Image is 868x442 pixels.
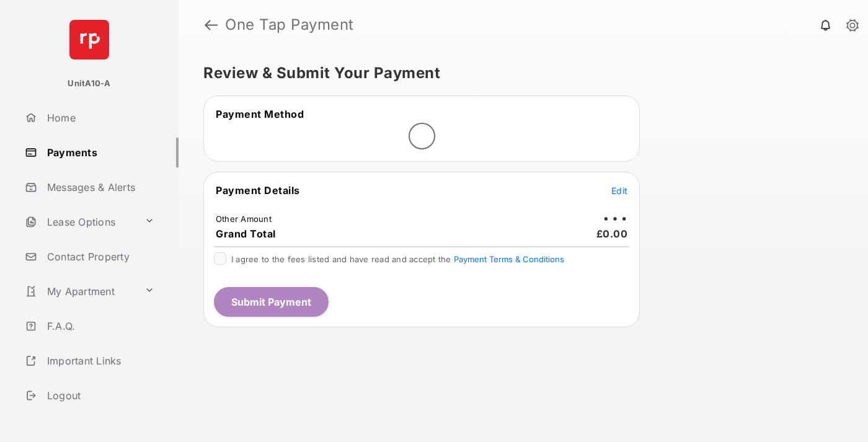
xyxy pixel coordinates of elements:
[216,228,276,240] span: Grand Total
[215,213,272,224] td: Other Amount
[203,66,833,81] h5: Review & Submit Your Payment
[20,346,159,376] a: Important Links
[231,254,564,264] span: I agree to the fees listed and have read and accept the
[611,184,627,197] button: Edit
[216,184,300,197] span: Payment Details
[20,138,179,167] a: Payments
[69,20,109,60] img: svg+xml;base64,PHN2ZyB4bWxucz0iaHR0cDovL3d3dy53My5vcmcvMjAwMC9zdmciIHdpZHRoPSI2NCIgaGVpZ2h0PSI2NC...
[20,242,179,272] a: Contact Property
[20,311,179,341] a: F.A.Q.
[454,254,564,264] button: I agree to the fees listed and have read and accept the
[611,185,627,196] span: Edit
[214,287,329,317] button: Submit Payment
[20,381,179,410] a: Logout
[225,17,354,32] strong: One Tap Payment
[20,207,139,237] a: Lease Options
[20,172,179,202] a: Messages & Alerts
[20,276,139,306] a: My Apartment
[216,108,304,120] span: Payment Method
[596,228,628,240] span: £0.00
[68,77,110,90] p: UnitA10-A
[20,103,179,133] a: Home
